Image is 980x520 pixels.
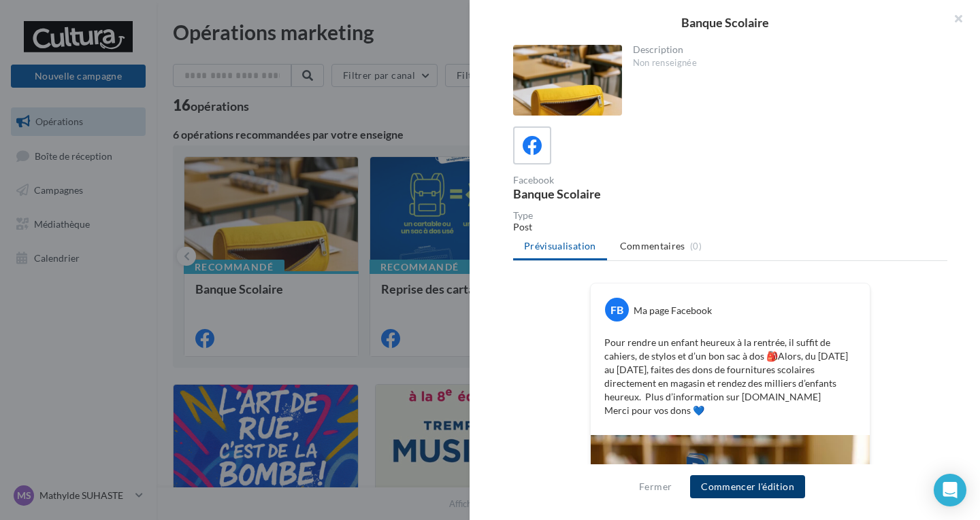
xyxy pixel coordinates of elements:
[491,16,958,29] div: Banque Scolaire
[633,45,937,54] div: Description
[690,241,702,252] span: (0)
[634,479,677,495] button: Fermer
[633,57,937,69] div: Non renseignée
[634,304,712,317] div: Ma page Facebook
[513,220,947,234] div: Post
[605,298,629,322] div: FB
[690,475,805,498] button: Commencer l'édition
[934,474,966,506] div: Open Intercom Messenger
[513,188,725,200] div: Banque Scolaire
[620,239,685,253] span: Commentaires
[604,336,856,417] p: Pour rendre un enfant heureux à la rentrée, il suffit de cahiers, de stylos et d’un bon sac à dos...
[513,211,947,220] div: Type
[513,175,725,185] div: Facebook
